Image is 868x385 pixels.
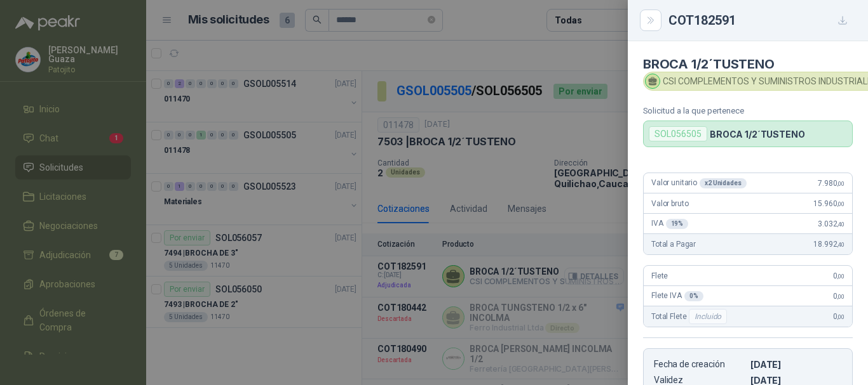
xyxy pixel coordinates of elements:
span: 15.960 [813,199,844,208]
div: COT182591 [668,10,853,30]
span: ,00 [837,293,844,300]
div: 19 % [666,219,689,229]
h4: BROCA 1/2´TUSTENO [643,56,853,72]
span: ,40 [837,221,844,228]
div: SOL056505 [649,126,707,141]
span: 18.992 [813,240,844,249]
span: ,40 [837,241,844,248]
span: ,00 [837,200,844,207]
span: Valor bruto [651,199,688,208]
span: ,00 [837,313,844,320]
button: Close [643,13,658,28]
p: Solicitud a la que pertenece [643,106,853,115]
span: 3.032 [818,219,844,228]
span: Total a Pagar [651,240,696,249]
span: 0 [833,271,844,280]
div: x 2 Unidades [700,178,747,188]
span: ,00 [837,273,844,280]
p: Fecha de creación [654,359,745,370]
div: Incluido [689,309,727,324]
span: Flete [651,271,668,280]
span: 7.980 [818,179,844,188]
p: [DATE] [750,359,842,370]
span: 0 [833,292,844,301]
span: Total Flete [651,309,729,324]
p: BROCA 1/2´TUSTENO [710,129,805,140]
span: 0 [833,312,844,321]
span: Valor unitario [651,178,747,188]
span: Flete IVA [651,291,703,301]
div: 0 % [684,291,703,301]
span: ,00 [837,180,844,187]
span: IVA [651,219,688,229]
